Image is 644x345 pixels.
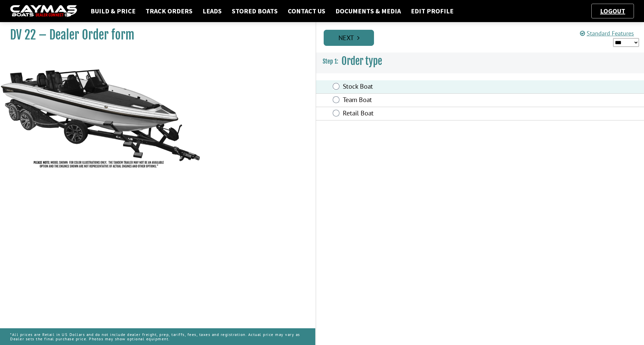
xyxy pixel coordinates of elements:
label: Stock Boat [343,82,524,92]
a: Build & Price [87,7,139,15]
a: Edit Profile [408,7,457,15]
img: caymas-dealer-connect-2ed40d3bc7270c1d8d7ffb4b79bf05adc795679939227970def78ec6f6c03838.gif [10,5,77,17]
a: Contact Us [284,7,329,15]
h1: DV 22 – Dealer Order form [10,27,299,42]
a: Leads [199,7,225,15]
h3: Order type [316,49,644,74]
a: Stored Boats [228,7,281,15]
a: Next [324,30,374,46]
label: Retail Boat [343,109,524,119]
p: *All prices are Retail in US Dollars and do not include dealer freight, prep, tariffs, fees, taxe... [10,329,305,344]
a: Track Orders [142,7,196,15]
a: Logout [597,7,629,15]
label: Team Boat [343,96,524,105]
a: Standard Features [580,29,634,37]
ul: Pagination [322,29,644,46]
a: Documents & Media [332,7,404,15]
